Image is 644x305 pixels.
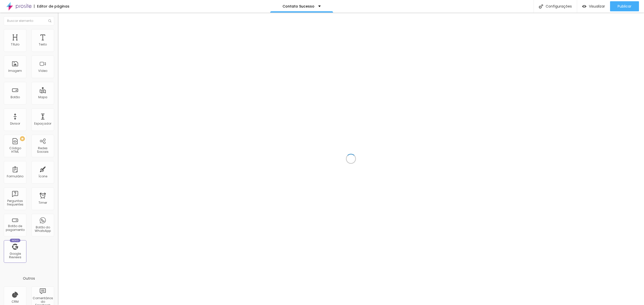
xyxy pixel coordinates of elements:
div: Timer [38,201,47,205]
div: Botão [11,95,20,99]
input: Buscar elemento [4,16,54,25]
div: Espaçador [34,122,51,125]
button: Visualizar [577,1,610,11]
div: Google Reviews [5,252,25,259]
div: Título [11,43,19,46]
div: Perguntas frequentes [5,199,25,207]
img: Icone [48,19,51,22]
div: Formulário [7,175,23,178]
p: Contato Sucesso [283,5,314,8]
div: Novo [10,239,21,242]
div: Vídeo [38,69,47,73]
span: Publicar [618,4,631,8]
div: Botão do WhatsApp [33,226,53,233]
span: Visualizar [589,4,605,8]
div: Ícone [38,175,47,178]
div: Botão de pagamento [5,224,25,232]
div: Editor de páginas [34,5,69,8]
div: Divisor [10,122,20,125]
div: Imagem [8,69,22,73]
div: CRM [12,300,19,303]
img: Icone [539,4,543,9]
button: Publicar [610,1,639,11]
div: Código HTML [5,146,25,154]
img: view-1.svg [582,4,586,9]
div: Redes Sociais [33,146,53,154]
div: Texto [39,43,47,46]
div: Mapa [38,95,47,99]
